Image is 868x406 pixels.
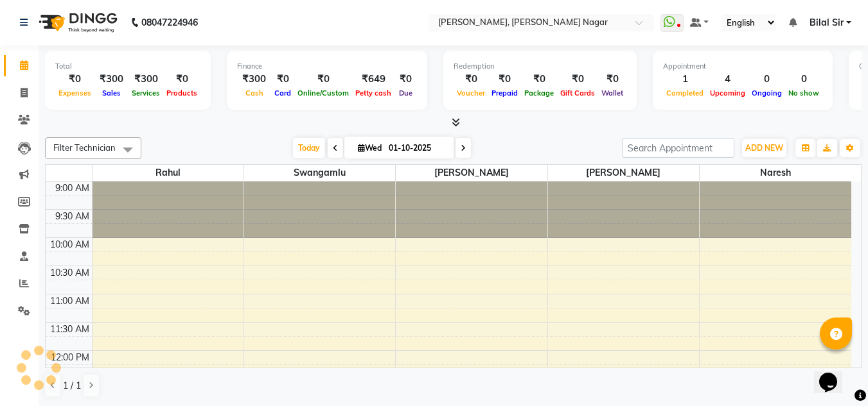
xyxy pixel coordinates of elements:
div: ₹0 [454,72,488,87]
div: 0 [748,72,785,87]
span: Completed [663,89,707,97]
div: Appointment [663,61,822,72]
input: 2025-10-01 [385,139,449,158]
span: Filter Technician [53,142,116,153]
span: Card [271,89,294,97]
div: ₹0 [521,72,557,87]
div: ₹0 [488,72,521,87]
span: Package [521,89,557,97]
div: ₹0 [394,72,417,87]
b: 08047224946 [141,4,198,40]
div: ₹300 [128,72,163,87]
div: 11:30 AM [48,323,92,336]
span: No show [785,89,822,97]
div: Redemption [454,61,626,72]
span: Naresh [700,165,851,181]
span: Bilal Sir [810,16,844,30]
span: Voucher [454,89,488,97]
span: Products [163,89,200,97]
span: Rahul [93,165,244,181]
div: 1 [663,72,707,87]
div: ₹300 [237,72,271,87]
span: Petty cash [352,89,394,97]
span: Today [293,138,325,158]
div: ₹0 [55,72,94,87]
span: Upcoming [707,89,748,97]
div: ₹0 [271,72,294,87]
div: 9:00 AM [53,182,92,195]
span: ADD NEW [745,143,783,153]
span: Prepaid [488,89,521,97]
span: Sales [99,89,124,97]
div: 9:30 AM [53,210,92,223]
div: ₹0 [598,72,626,87]
div: ₹0 [557,72,598,87]
span: Wed [355,143,385,153]
span: 1 / 1 [63,379,81,393]
div: 12:00 PM [48,351,92,364]
div: 0 [785,72,822,87]
span: [PERSON_NAME] [548,165,699,181]
span: Services [128,89,163,97]
div: ₹0 [163,72,200,87]
span: Wallet [598,89,626,97]
div: Finance [237,61,417,72]
div: ₹300 [94,72,128,87]
div: ₹0 [294,72,352,87]
div: Total [55,61,200,72]
iframe: chat widget [814,355,855,393]
span: swangamlu [244,165,395,181]
div: 4 [707,72,748,87]
button: ADD NEW [742,139,786,157]
div: 10:30 AM [48,266,92,280]
span: Due [396,89,416,97]
div: 10:00 AM [48,238,92,251]
span: Expenses [55,89,94,97]
span: Ongoing [748,89,785,97]
span: Online/Custom [294,89,352,97]
input: Search Appointment [622,138,734,158]
div: 11:00 AM [48,294,92,308]
div: ₹649 [352,72,394,87]
span: Cash [242,89,267,97]
span: Gift Cards [557,89,598,97]
img: logo [33,4,121,40]
span: [PERSON_NAME] [396,165,547,181]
